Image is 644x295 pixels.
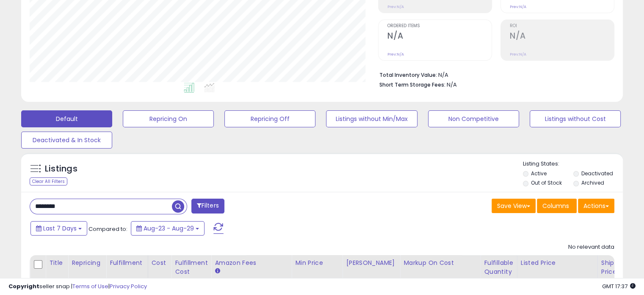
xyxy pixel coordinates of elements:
span: ROI [510,24,614,28]
h2: N/A [510,31,614,42]
div: No relevant data [568,243,614,251]
div: Fulfillable Quantity [484,258,513,276]
b: Total Inventory Value: [379,71,437,79]
div: Min Price [295,258,339,267]
span: Compared to: [88,225,127,233]
div: Fulfillment Cost [175,258,207,276]
div: Fulfillment [110,258,144,267]
span: Ordered Items [387,24,492,28]
h5: Listings [45,163,77,175]
li: N/A [379,69,608,79]
button: Actions [578,199,614,213]
a: Terms of Use [72,282,108,290]
h2: N/A [387,31,492,42]
label: Deactivated [581,170,613,177]
label: Out of Stock [531,179,562,186]
b: Short Term Storage Fees: [379,81,445,88]
label: Active [531,170,547,177]
span: Aug-23 - Aug-29 [144,224,194,233]
small: Amazon Fees. [215,267,220,275]
label: Archived [581,179,604,186]
button: Repricing Off [224,110,315,127]
div: Repricing [72,258,102,267]
button: Listings without Cost [530,110,621,127]
strong: Copyright [8,282,39,290]
div: Title [49,258,64,267]
small: Prev: N/A [387,52,404,57]
small: Prev: N/A [387,4,404,9]
th: The percentage added to the cost of goods (COGS) that forms the calculator for Min & Max prices. [400,255,481,289]
span: Last 7 Days [43,224,77,233]
small: Prev: N/A [510,52,526,57]
small: Prev: N/A [510,4,526,9]
button: Filters [191,199,224,214]
p: Listing States: [523,160,623,168]
span: 2025-09-6 17:37 GMT [602,282,636,290]
button: Save View [492,199,536,213]
button: Aug-23 - Aug-29 [131,221,205,236]
a: Privacy Policy [110,282,147,290]
div: Clear All Filters [30,177,67,185]
button: Default [21,110,112,127]
div: Listed Price [521,258,594,267]
button: Listings without Min/Max [326,110,417,127]
span: N/A [447,81,457,89]
div: Markup on Cost [404,258,477,267]
button: Last 7 Days [30,221,87,236]
div: Ship Price [601,258,618,276]
div: Cost [152,258,168,267]
span: Columns [542,202,569,210]
button: Deactivated & In Stock [21,132,112,149]
div: Amazon Fees [215,258,288,267]
button: Columns [537,199,577,213]
div: [PERSON_NAME] [346,258,396,267]
button: Repricing On [123,110,214,127]
div: seller snap | | [8,283,147,291]
button: Non Competitive [428,110,519,127]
